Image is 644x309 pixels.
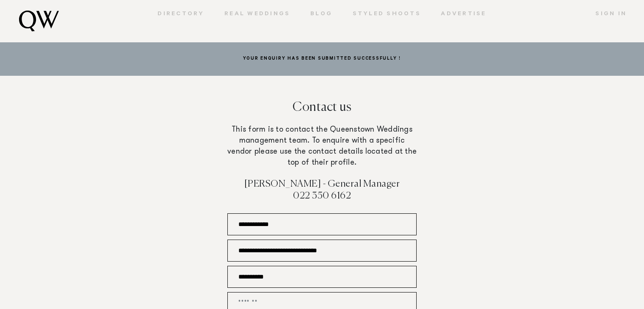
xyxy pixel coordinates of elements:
a: Blog [300,11,343,18]
a: 022 350 6162 [293,191,351,201]
a: Directory [148,11,215,18]
h4: [PERSON_NAME] - General Manager [227,179,417,191]
a: Sign In [585,11,627,18]
a: Real Weddings [214,11,300,18]
h1: Contact us [19,101,625,124]
p: This form is to contact the Queenstown Weddings management team. To enquire with a specific vendo... [227,124,417,168]
a: Styled Shoots [343,11,431,18]
a: Advertise [431,11,497,18]
h5: Your enquiry has been submitted successfully ! [8,47,636,71]
img: monogram.svg [19,11,59,31]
